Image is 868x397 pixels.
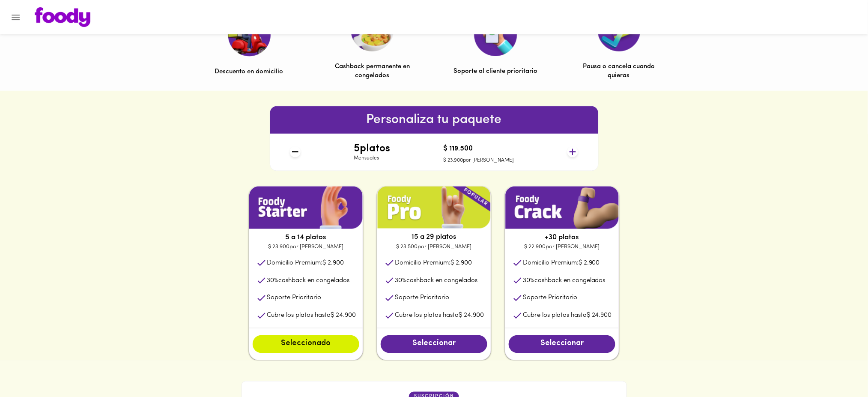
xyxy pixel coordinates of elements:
[454,67,538,76] p: Soporte al cliente prioritario
[505,186,619,229] img: plan1
[270,110,598,130] h6: Personaliza tu paquete
[267,294,321,303] p: Soporte Prioritario
[354,143,390,154] h4: 5 platos
[35,7,90,27] img: logo.png
[579,260,600,266] span: $ 2.900
[505,243,619,251] p: $ 22.900 por [PERSON_NAME]
[818,347,859,388] iframe: Messagebird Livechat Widget
[517,340,607,349] span: Seleccionar
[249,243,363,251] p: $ 23.900 por [PERSON_NAME]
[523,259,600,268] p: Domicilio Premium:
[450,260,472,266] span: $ 2.900
[253,335,359,353] button: Seleccionado
[444,157,514,164] p: $ 23.900 por [PERSON_NAME]
[227,13,271,57] img: Descuento en domicilio
[377,232,491,242] p: 15 a 29 platos
[509,335,615,353] button: Seleccionar
[331,62,415,81] p: Cashback permanente en congelados
[523,277,534,284] span: 30 %
[249,232,363,243] p: 5 a 14 platos
[395,259,472,268] p: Domicilio Premium:
[395,276,477,285] p: cashback en congelados
[377,186,491,229] img: plan1
[377,243,491,251] p: $ 23.500 por [PERSON_NAME]
[523,311,612,320] p: Cubre los platos hasta $ 24.900
[215,67,283,76] p: Descuento en domicilio
[5,7,26,28] button: Menu
[267,259,344,268] p: Domicilio Premium:
[395,311,484,320] p: Cubre los platos hasta $ 24.900
[249,186,363,229] img: plan1
[267,277,278,284] span: 30 %
[354,155,390,162] p: Mensuales
[261,340,351,349] span: Seleccionado
[474,13,517,56] img: Soporte al cliente prioritario
[381,335,487,353] button: Seleccionar
[322,260,344,266] span: $ 2.900
[395,277,406,284] span: 30 %
[523,276,606,285] p: cashback en congelados
[395,294,449,303] p: Soporte Prioritario
[389,340,479,349] span: Seleccionar
[577,62,661,81] p: Pausa o cancela cuando quieras
[444,145,514,153] h4: $ 119.500
[267,311,356,320] p: Cubre los platos hasta $ 24.900
[267,276,349,285] p: cashback en congelados
[523,294,577,303] p: Soporte Prioritario
[505,232,619,243] p: +30 platos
